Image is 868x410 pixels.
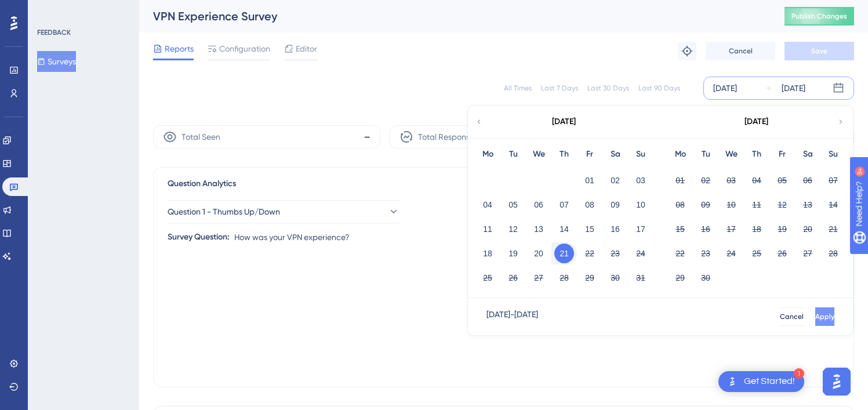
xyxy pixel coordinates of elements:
[181,130,220,144] span: Total Seen
[747,195,767,215] button: 11
[602,147,628,161] div: Sa
[529,268,549,288] button: 27
[475,147,500,161] div: Mo
[820,147,846,161] div: Su
[168,205,280,219] span: Question 1 - Thumbs Up/Down
[37,28,71,37] div: FEEDBACK
[552,115,576,129] div: [DATE]
[587,84,629,93] div: Last 30 Days
[503,195,523,215] button: 05
[772,170,792,190] button: 05
[798,170,818,190] button: 06
[696,170,716,190] button: 02
[747,244,767,263] button: 25
[168,177,236,191] span: Question Analytics
[153,8,756,24] div: VPN Experience Survey
[780,307,804,326] button: Cancel
[721,195,741,215] button: 10
[554,268,574,288] button: 28
[670,195,690,215] button: 08
[696,244,716,263] button: 23
[605,268,625,288] button: 30
[478,195,497,215] button: 04
[718,147,744,161] div: We
[500,147,526,161] div: Tu
[628,147,653,161] div: Su
[706,42,775,60] button: Cancel
[772,244,792,263] button: 26
[37,51,76,72] button: Surveys
[798,244,818,263] button: 27
[721,170,741,190] button: 03
[364,128,371,146] span: -
[529,244,549,263] button: 20
[503,219,523,239] button: 12
[772,219,792,239] button: 19
[541,84,578,93] div: Last 7 Days
[554,244,574,263] button: 21
[798,195,818,215] button: 13
[725,375,739,389] img: launcher-image-alternative-text
[478,268,497,288] button: 25
[478,244,497,263] button: 18
[168,230,230,244] div: Survey Question:
[670,268,690,288] button: 29
[234,230,350,244] span: How was your VPN experience?
[631,170,651,190] button: 03
[791,12,847,21] span: Publish Changes
[631,219,651,239] button: 17
[605,170,625,190] button: 02
[823,219,843,239] button: 21
[580,170,600,190] button: 01
[529,195,549,215] button: 06
[815,312,834,321] span: Apply
[794,368,804,379] div: 1
[219,42,270,56] span: Configuration
[696,219,716,239] button: 16
[785,42,854,60] button: Save
[503,244,523,263] button: 19
[638,84,680,93] div: Last 90 Days
[811,46,827,56] span: Save
[772,195,792,215] button: 12
[696,195,716,215] button: 09
[554,195,574,215] button: 07
[667,147,693,161] div: Mo
[27,3,72,17] span: Need Help?
[815,307,834,326] button: Apply
[782,81,805,95] div: [DATE]
[551,147,577,161] div: Th
[165,42,194,56] span: Reports
[554,219,574,239] button: 14
[577,147,602,161] div: Fr
[478,219,497,239] button: 11
[693,147,718,161] div: Tu
[670,219,690,239] button: 15
[785,7,854,26] button: Publish Changes
[631,268,651,288] button: 31
[721,244,741,263] button: 24
[823,244,843,263] button: 28
[744,115,768,129] div: [DATE]
[729,46,753,56] span: Cancel
[747,170,767,190] button: 04
[580,195,600,215] button: 08
[526,147,551,161] div: We
[744,147,769,161] div: Th
[605,195,625,215] button: 09
[670,170,690,190] button: 01
[769,147,795,161] div: Fr
[605,244,625,263] button: 23
[631,244,651,263] button: 24
[670,244,690,263] button: 22
[631,195,651,215] button: 10
[580,244,600,263] button: 22
[486,307,538,326] div: [DATE] - [DATE]
[418,130,478,144] span: Total Responses
[296,42,317,56] span: Editor
[718,371,804,392] div: Open Get Started! checklist, remaining modules: 1
[504,84,532,93] div: All Times
[795,147,820,161] div: Sa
